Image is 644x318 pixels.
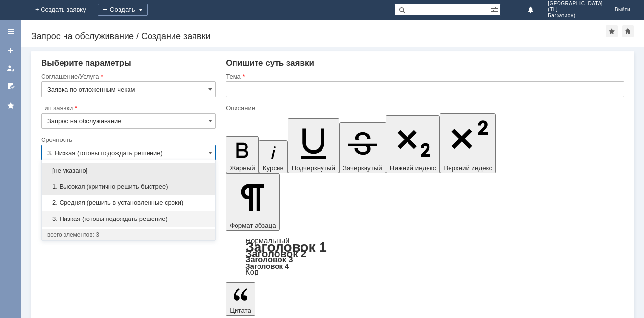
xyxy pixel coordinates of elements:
[245,262,289,270] a: Заголовок 4
[245,237,289,245] a: Нормальный
[41,59,131,68] span: Выберите параметры
[292,164,335,172] span: Подчеркнутый
[47,183,210,191] span: 1. Высокая (критично решить быстрее)
[47,199,210,207] span: 2. Средняя (решить в установленные сроки)
[390,164,436,172] span: Нижний индекс
[226,173,279,231] button: Формат абзаца
[47,215,210,223] span: 3. Низкая (готовы подождать решение)
[230,164,255,172] span: Жирный
[245,268,258,277] a: Код
[606,25,618,37] div: Добавить в избранное
[386,115,440,173] button: Нижний индекс
[3,78,19,94] a: Мои согласования
[245,255,293,264] a: Заголовок 3
[226,73,623,79] div: Тема
[47,167,210,175] span: [не указано]
[226,59,314,68] span: Опишите суть заявки
[622,25,634,37] div: Сделать домашней страницей
[98,4,148,16] div: Создать
[288,118,339,173] button: Подчеркнутый
[444,164,492,172] span: Верхний индекс
[226,282,255,316] button: Цитата
[343,164,382,172] span: Зачеркнутый
[3,43,19,59] a: Создать заявку
[548,13,603,19] span: Багратион)
[47,231,210,238] div: всего элементов: 3
[245,248,306,259] a: Заголовок 2
[245,239,327,255] a: Заголовок 1
[548,1,603,7] span: [GEOGRAPHIC_DATA]
[31,31,606,41] div: Запрос на обслуживание / Создание заявки
[491,4,500,14] span: Расширенный поиск
[230,222,276,229] span: Формат абзаца
[263,164,284,172] span: Курсив
[226,238,624,276] div: Формат абзаца
[3,60,19,76] a: Мои заявки
[440,113,496,173] button: Верхний индекс
[41,137,214,143] div: Срочность
[259,140,288,173] button: Курсив
[41,73,214,79] div: Соглашение/Услуга
[226,105,623,111] div: Описание
[339,122,386,173] button: Зачеркнутый
[230,307,251,314] span: Цитата
[41,105,214,111] div: Тип заявки
[548,7,603,13] span: (ТЦ
[226,136,259,173] button: Жирный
